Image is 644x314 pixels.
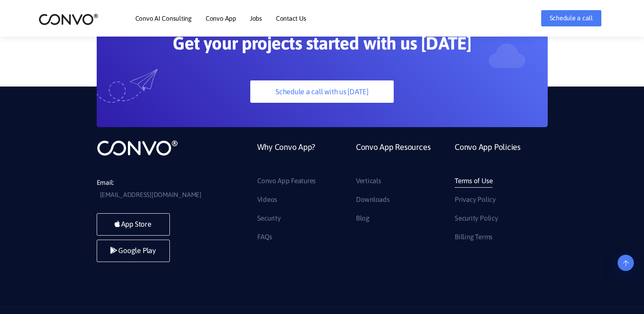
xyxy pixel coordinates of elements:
[250,80,394,103] a: Schedule a call with us [DATE]
[257,139,316,175] a: Why Convo App?
[97,139,178,156] img: logo_not_found
[455,175,492,188] a: Terms of Use
[250,15,262,22] a: Jobs
[455,212,498,225] a: Security Policy
[257,175,316,188] a: Convo App Features
[257,193,278,206] a: Videos
[455,139,520,175] a: Convo App Policies
[97,213,170,236] a: App Store
[455,231,492,244] a: Billing Terms
[356,175,381,188] a: Verticals
[97,240,170,262] a: Google Play
[541,10,601,26] a: Schedule a call
[257,231,272,244] a: FAQs
[206,15,236,22] a: Convo App
[135,32,509,60] h2: Get your projects started with us [DATE]
[356,139,430,175] a: Convo App Resources
[356,193,390,206] a: Downloads
[276,15,306,22] a: Contact Us
[257,212,281,225] a: Security
[356,212,369,225] a: Blog
[100,189,202,201] a: [EMAIL_ADDRESS][DOMAIN_NAME]
[39,13,98,26] img: logo_2.png
[251,139,548,249] div: Footer
[455,193,496,206] a: Privacy Policy
[97,177,219,201] li: Email:
[135,15,192,22] a: Convo AI Consulting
